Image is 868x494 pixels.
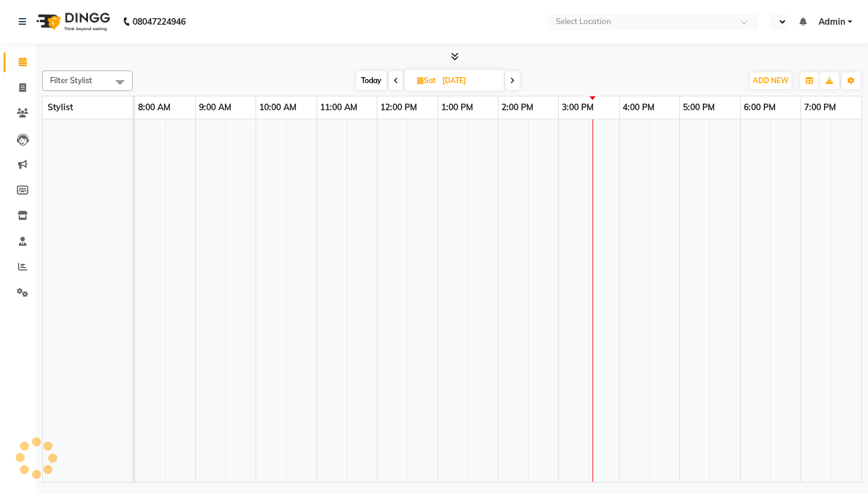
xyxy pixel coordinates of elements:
span: Admin [819,16,845,28]
b: 08047224946 [133,5,186,39]
a: 1:00 PM [438,99,476,116]
span: Stylist [48,102,73,113]
a: 4:00 PM [620,99,658,116]
a: 5:00 PM [680,99,718,116]
img: logo [31,5,113,39]
span: Sat [414,76,439,85]
a: 8:00 AM [135,99,174,116]
a: 7:00 PM [801,99,839,116]
button: ADD NEW [750,72,791,89]
a: 11:00 AM [317,99,360,116]
a: 9:00 AM [196,99,234,116]
span: Today [356,71,386,90]
span: Filter Stylist [50,75,92,85]
a: 12:00 PM [377,99,420,116]
a: 2:00 PM [498,99,536,116]
a: 3:00 PM [559,99,597,116]
span: ADD NEW [753,76,788,85]
input: 2025-09-06 [439,72,499,90]
a: 6:00 PM [741,99,779,116]
div: Select Location [556,16,611,28]
a: 10:00 AM [256,99,300,116]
